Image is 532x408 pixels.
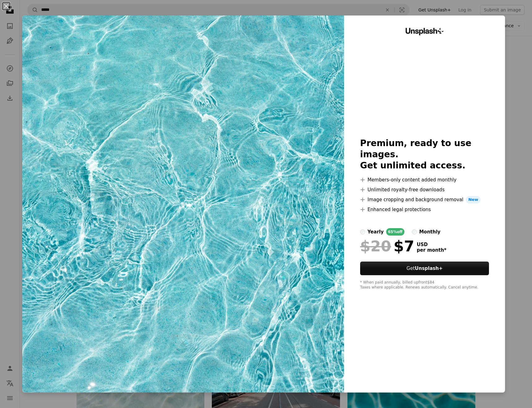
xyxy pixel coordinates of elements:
[360,280,489,290] div: * When paid annually, billed upfront $84 Taxes where applicable. Renews automatically. Cancel any...
[368,228,384,236] div: yearly
[360,186,489,193] li: Unlimited royalty-free downloads
[360,229,365,234] input: yearly65%off
[412,229,417,234] input: monthly
[360,262,489,275] button: GetUnsplash+
[415,266,443,271] strong: Unsplash+
[360,238,414,254] div: $7
[419,228,441,236] div: monthly
[360,138,489,171] h2: Premium, ready to use images. Get unlimited access.
[360,206,489,213] li: Enhanced legal protections
[417,247,447,253] span: per month *
[360,238,391,254] span: $20
[386,228,404,236] div: 65% off
[360,176,489,184] li: Members-only content added monthly
[417,242,447,247] span: USD
[360,196,489,203] li: Image cropping and background removal
[466,196,481,203] span: New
